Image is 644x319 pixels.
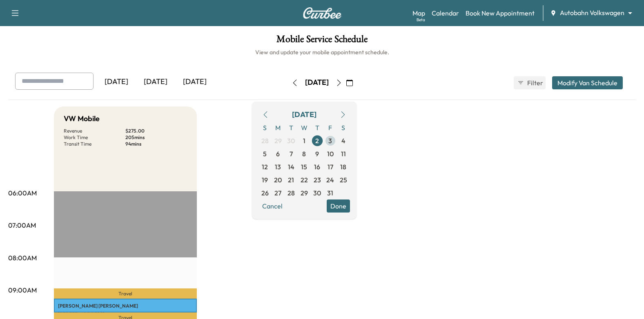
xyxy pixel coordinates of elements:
[417,17,425,23] div: Beta
[275,162,281,172] span: 13
[327,199,350,213] button: Done
[328,136,332,146] span: 3
[292,109,316,120] div: [DATE]
[64,128,125,134] p: Revenue
[314,162,320,172] span: 16
[258,199,286,213] button: Cancel
[337,121,350,134] span: S
[298,121,311,134] span: W
[64,113,100,124] h5: VW Mobile
[326,175,334,185] span: 24
[303,7,342,19] img: Curbee Logo
[313,188,321,198] span: 30
[412,8,425,18] a: MapBeta
[175,73,214,91] div: [DATE]
[8,220,36,230] p: 07:00AM
[301,162,307,172] span: 15
[276,149,280,159] span: 6
[8,285,37,295] p: 09:00AM
[340,162,346,172] span: 18
[324,121,337,134] span: F
[125,141,187,147] p: 94 mins
[552,76,623,89] button: Modify Van Schedule
[64,141,125,147] p: Transit Time
[432,8,459,18] a: Calendar
[262,175,268,185] span: 19
[8,34,636,48] h1: Mobile Service Schedule
[8,188,37,198] p: 06:00AM
[527,78,542,88] span: Filter
[303,136,305,146] span: 1
[328,162,333,172] span: 17
[274,175,282,185] span: 20
[301,175,308,185] span: 22
[8,253,37,263] p: 08:00AM
[261,136,269,146] span: 28
[261,188,269,198] span: 26
[97,73,136,91] div: [DATE]
[58,303,193,309] p: [PERSON_NAME] [PERSON_NAME]
[466,8,535,18] a: Book New Appointment
[314,175,321,185] span: 23
[272,121,285,134] span: M
[288,175,294,185] span: 21
[290,149,293,159] span: 7
[258,121,272,134] span: S
[285,121,298,134] span: T
[340,175,347,185] span: 25
[136,73,175,91] div: [DATE]
[125,134,187,141] p: 205 mins
[327,188,333,198] span: 31
[301,188,308,198] span: 29
[341,136,345,146] span: 4
[54,288,197,299] p: Travel
[274,188,281,198] span: 27
[302,149,306,159] span: 8
[341,149,346,159] span: 11
[315,136,319,146] span: 2
[287,188,295,198] span: 28
[125,128,187,134] p: $ 275.00
[8,48,636,56] h6: View and update your mobile appointment schedule.
[514,76,546,89] button: Filter
[64,134,125,141] p: Work Time
[560,8,624,18] span: Autobahn Volkswagen
[288,162,294,172] span: 14
[327,149,334,159] span: 10
[263,149,267,159] span: 5
[274,136,282,146] span: 29
[315,149,319,159] span: 9
[287,136,295,146] span: 30
[58,311,193,317] p: [STREET_ADDRESS]
[311,121,324,134] span: T
[262,162,268,172] span: 12
[305,78,329,88] div: [DATE]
